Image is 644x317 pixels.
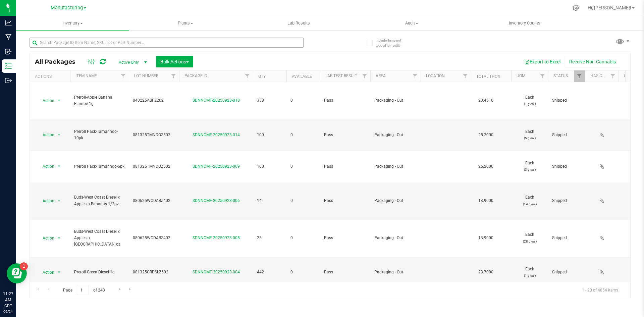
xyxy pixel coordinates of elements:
[577,285,624,295] span: 1 - 20 of 4854 items
[515,94,544,107] span: Each
[324,97,366,104] span: Pass
[133,235,175,241] span: 080625WCDABZ402
[37,130,55,140] span: Action
[552,235,581,241] span: Shipped
[356,20,468,26] span: Audit
[475,233,497,243] span: 13.9000
[16,20,129,26] span: Inventory
[37,96,55,105] span: Action
[515,194,544,207] span: Each
[468,16,581,30] a: Inventory Counts
[515,238,544,245] p: (28 g ea.)
[257,235,282,241] span: 25
[374,163,417,170] span: Packaging - Out
[257,97,282,104] span: 338
[133,198,175,204] span: 080625WCDABZ402
[292,74,312,79] a: Available
[35,58,82,65] span: All Packages
[278,20,319,26] span: Lab Results
[5,77,12,84] inline-svg: Outbound
[37,268,55,277] span: Action
[410,70,421,82] a: Filter
[129,20,242,26] span: Plants
[74,228,125,248] span: Buds-West Coast Diesel x Apples n [GEOGRAPHIC_DATA]-1oz
[325,73,357,78] a: Lab Test Result
[515,231,544,244] span: Each
[376,73,386,78] a: Area
[374,198,417,204] span: Packaging - Out
[125,285,135,294] a: Go to the last page
[3,291,13,309] p: 11:27 AM CDT
[552,198,581,204] span: Shipped
[565,56,620,67] button: Receive Non-Cannabis
[133,97,175,104] span: 040225ABFZ202
[133,132,175,138] span: 081325TMNDOZ502
[5,48,12,55] inline-svg: Inbound
[257,269,282,275] span: 442
[324,198,366,204] span: Pass
[55,96,63,105] span: select
[552,97,581,104] span: Shipped
[574,70,585,82] a: Filter
[515,201,544,207] p: (14 g ea.)
[193,235,240,240] a: SDNNCMF-20250923-005
[374,235,417,241] span: Packaging - Out
[359,70,370,82] a: Filter
[134,73,158,78] a: Lot Number
[290,97,316,104] span: 0
[35,74,67,79] div: Actions
[77,285,89,295] input: 1
[515,101,544,107] p: (1 g ea.)
[30,38,304,48] input: Search Package ID, Item Name, SKU, Lot or Part Number...
[475,196,497,206] span: 13.9000
[160,59,189,64] span: Bulk Actions
[133,163,175,170] span: 081325TMNDOZ502
[460,70,471,82] a: Filter
[426,73,445,78] a: Location
[193,164,240,169] a: SDNNCMF-20250923-009
[515,266,544,279] span: Each
[133,269,175,275] span: 081325GRDSLZ502
[75,73,97,78] a: Item Name
[37,162,55,171] span: Action
[16,16,129,30] a: Inventory
[3,309,13,314] p: 09/24
[129,16,242,30] a: Plants
[500,20,549,26] span: Inventory Counts
[475,162,497,171] span: 25.2000
[20,262,28,270] iframe: Resource center unread badge
[74,128,125,141] span: Preroll Pack-Tamarindo-10pk
[324,163,366,170] span: Pass
[193,98,240,103] a: SDNNCMF-20250923-018
[476,74,500,79] a: Total THC%
[475,96,497,105] span: 23.4510
[374,269,417,275] span: Packaging - Out
[258,74,266,79] a: Qty
[257,163,282,170] span: 100
[552,269,581,275] span: Shipped
[7,263,27,283] iframe: Resource center
[475,267,497,277] span: 23.7000
[257,198,282,204] span: 14
[324,235,366,241] span: Pass
[5,63,12,69] inline-svg: Inventory
[290,163,316,170] span: 0
[5,34,12,41] inline-svg: Manufacturing
[515,272,544,279] p: (1 g ea.)
[515,166,544,173] p: (3 g ea.)
[168,70,179,82] a: Filter
[517,73,525,78] a: UOM
[156,56,193,67] button: Bulk Actions
[475,130,497,140] span: 25.2000
[552,163,581,170] span: Shipped
[290,235,316,241] span: 0
[355,16,468,30] a: Audit
[515,128,544,141] span: Each
[5,19,12,26] inline-svg: Analytics
[324,269,366,275] span: Pass
[537,70,548,82] a: Filter
[37,196,55,206] span: Action
[515,135,544,141] p: (5 g ea.)
[572,5,580,11] div: Manage settings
